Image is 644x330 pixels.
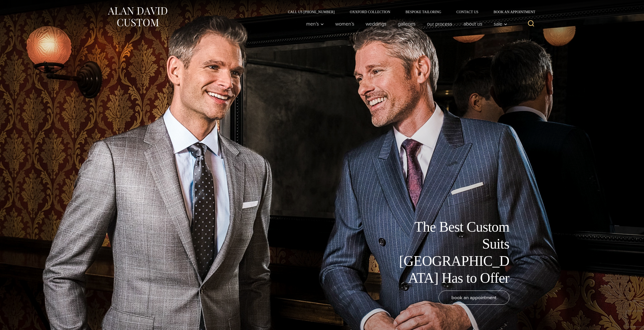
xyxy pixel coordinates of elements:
a: weddings [360,19,392,29]
a: Galleries [392,19,421,29]
img: Alan David Custom [107,6,168,28]
a: Contact Us [449,10,486,14]
nav: Secondary Navigation [280,10,537,14]
a: Book an Appointment [486,10,537,14]
a: Our Process [421,19,458,29]
a: Call Us [PHONE_NUMBER] [280,10,342,14]
a: Bespoke Tailoring [398,10,449,14]
button: View Search Form [525,18,537,30]
span: book an appointment [451,294,496,301]
a: Women’s [329,19,360,29]
span: Men’s [306,21,324,26]
a: About Us [458,19,488,29]
span: Sale [494,21,507,26]
a: Oxxford Collection [342,10,398,14]
nav: Primary Navigation [300,19,510,29]
h1: The Best Custom Suits [GEOGRAPHIC_DATA] Has to Offer [396,218,509,287]
a: book an appointment [439,291,509,305]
